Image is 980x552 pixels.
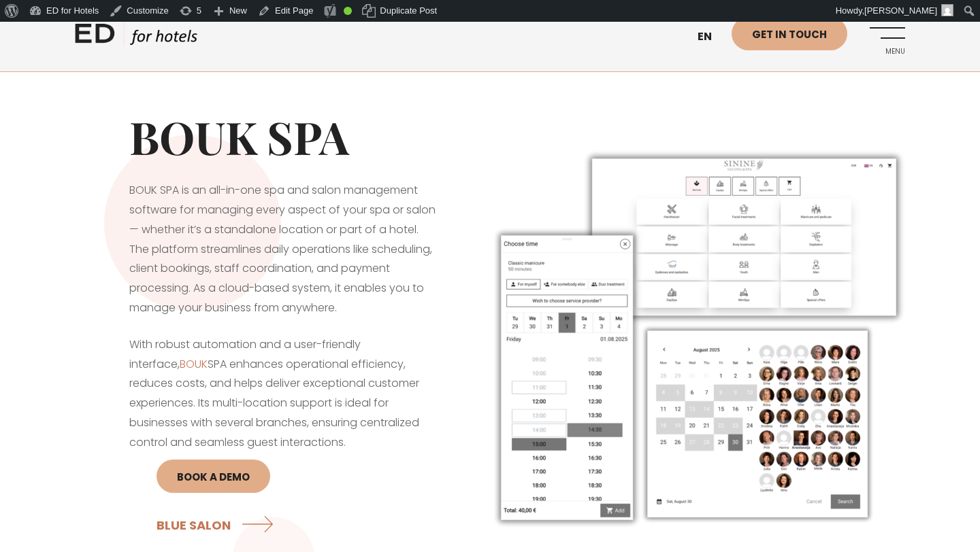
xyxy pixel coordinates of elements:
[180,356,208,372] a: BOUK
[75,20,197,54] a: ED HOTELS
[129,335,436,549] p: With robust automation and a user-friendly interface, SPA enhances operational efficiency, reduce...
[129,110,436,164] h1: BOUK SPA
[864,5,937,16] span: [PERSON_NAME]
[157,460,270,493] a: BOOK A DEMO
[868,17,905,54] a: Menu
[868,48,905,56] span: Menu
[490,147,905,530] img: Spa and salon management software
[732,17,847,50] a: Get in touch
[691,20,732,54] a: en
[157,506,278,542] a: BLUE SALON
[129,181,436,318] p: BOUK SPA is an all-in-one spa and salon management software for managing every aspect of your spa...
[344,7,352,15] div: Good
